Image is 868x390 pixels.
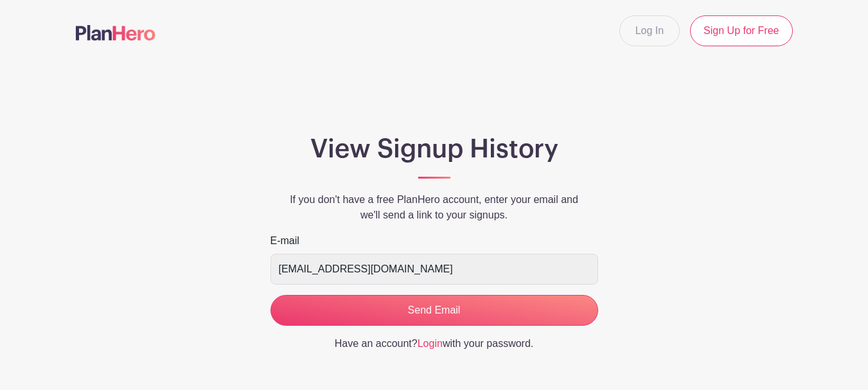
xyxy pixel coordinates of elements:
[270,336,598,351] p: Have an account? with your password.
[690,15,792,46] a: Sign Up for Free
[418,338,443,349] a: Login
[619,15,680,46] a: Log In
[270,134,598,164] h1: View Signup History
[270,192,598,223] p: If you don't have a free PlanHero account, enter your email and we'll send a link to your signups.
[270,295,598,326] input: Send Email
[270,233,299,249] label: E-mail
[270,254,598,285] input: e.g. julie@eventco.com
[76,25,155,40] img: logo-507f7623f17ff9eddc593b1ce0a138ce2505c220e1c5a4e2b4648c50719b7d32.svg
